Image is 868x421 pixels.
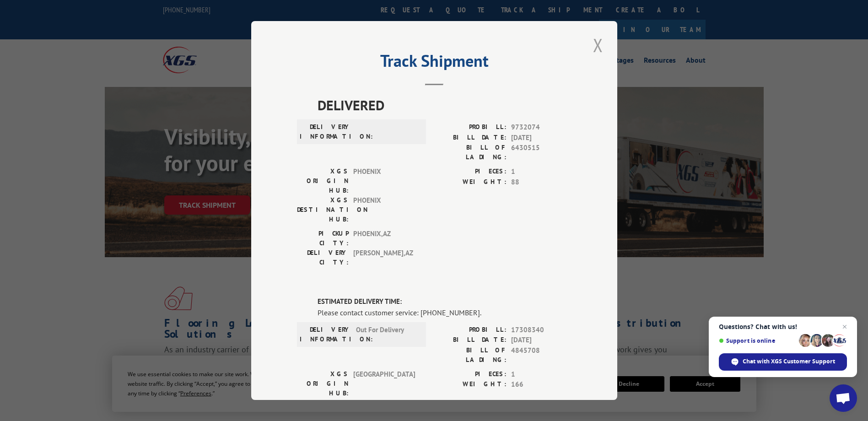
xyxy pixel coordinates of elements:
[297,54,571,72] h2: Track Shipment
[297,229,349,248] label: PICKUP CITY:
[511,379,571,390] span: 166
[434,122,507,133] label: PROBILL:
[297,167,349,195] label: XGS ORIGIN HUB:
[353,248,415,267] span: [PERSON_NAME] , AZ
[353,229,415,248] span: PHOENIX , AZ
[353,195,415,224] span: PHOENIX
[719,353,847,371] span: Chat with XGS Customer Support
[719,337,796,344] span: Support is online
[719,323,847,330] span: Questions? Chat with us!
[297,195,349,224] label: XGS DESTINATION HUB:
[318,95,571,115] span: DELIVERED
[830,384,857,412] a: Open chat
[318,297,571,307] label: ESTIMATED DELIVERY TIME:
[434,369,507,380] label: PIECES:
[353,369,415,398] span: [GEOGRAPHIC_DATA]
[434,143,507,162] label: BILL OF LADING:
[511,122,571,133] span: 9732074
[434,345,507,365] label: BILL OF LADING:
[318,307,571,318] div: Please contact customer service: [PHONE_NUMBER].
[356,325,418,344] span: Out For Delivery
[434,133,507,143] label: BILL DATE:
[300,122,351,141] label: DELIVERY INFORMATION:
[300,325,351,344] label: DELIVERY INFORMATION:
[511,325,571,335] span: 17308340
[511,143,571,162] span: 6430515
[590,32,606,58] button: Close modal
[511,369,571,380] span: 1
[434,167,507,177] label: PIECES:
[434,379,507,390] label: WEIGHT:
[511,133,571,143] span: [DATE]
[511,177,571,188] span: 88
[434,177,507,188] label: WEIGHT:
[297,248,349,267] label: DELIVERY CITY:
[511,345,571,365] span: 4845708
[297,369,349,398] label: XGS ORIGIN HUB:
[434,335,507,345] label: BILL DATE:
[511,335,571,345] span: [DATE]
[434,325,507,335] label: PROBILL:
[511,167,571,177] span: 1
[353,167,415,195] span: PHOENIX
[743,357,835,366] span: Chat with XGS Customer Support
